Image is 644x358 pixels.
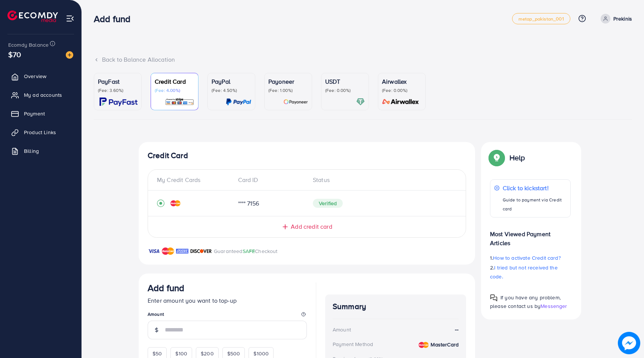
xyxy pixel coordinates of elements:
[490,294,497,302] img: Popup guide
[176,247,188,256] img: brand
[253,350,269,357] span: $1000
[382,87,422,93] p: (Fee: 0.00%)
[6,143,76,158] a: Billing
[6,69,76,84] a: Overview
[512,13,570,24] a: metap_pakistan_001
[170,200,181,206] img: credit
[613,14,632,23] p: Prekinis
[24,91,62,99] span: My ad accounts
[98,87,138,93] p: (Fee: 3.60%)
[152,350,162,357] span: $50
[201,350,214,357] span: $200
[148,283,184,293] h3: Add fund
[155,87,194,93] p: (Fee: 4.00%)
[493,254,560,262] span: How to activate Credit card?
[226,98,251,106] img: card
[268,87,308,93] p: (Fee: 1.00%)
[455,325,459,334] strong: --
[214,247,278,256] p: Guaranteed Checkout
[162,247,174,256] img: brand
[7,10,58,22] img: logo
[268,77,308,86] p: Payoneer
[540,302,567,310] span: Messenger
[325,87,365,93] p: (Fee: 0.00%)
[382,77,422,86] p: Airwallex
[157,176,232,184] div: My Credit Cards
[490,223,571,247] p: Most Viewed Payment Articles
[155,77,194,86] p: Credit Card
[148,247,160,256] img: brand
[8,49,21,60] span: $70
[356,98,365,106] img: card
[94,13,136,24] h3: Add fund
[598,14,632,24] a: Prekinis
[490,253,571,262] p: 1.
[618,332,640,354] img: image
[380,98,422,106] img: card
[333,340,373,348] div: Payment Method
[283,98,308,106] img: card
[431,341,459,348] strong: MasterCard
[165,98,194,106] img: card
[325,77,365,86] p: USDT
[24,72,46,80] span: Overview
[94,55,632,64] div: Back to Balance Allocation
[66,51,73,59] img: image
[503,183,567,192] p: Click to kickstart!
[227,350,240,357] span: $500
[509,153,525,162] p: Help
[503,195,567,213] p: Guide to payment via Credit card
[157,200,164,207] svg: record circle
[24,129,56,136] span: Product Links
[148,311,307,320] legend: Amount
[307,176,457,184] div: Status
[24,110,45,117] span: Payment
[232,176,307,184] div: Card ID
[212,77,251,86] p: PayPal
[490,294,561,310] span: If you have any problem, please contact us by
[333,302,459,311] h4: Summary
[175,350,187,357] span: $100
[99,98,138,106] img: card
[148,151,466,160] h4: Credit Card
[66,14,74,23] img: menu
[243,247,255,255] span: SAFE
[148,296,307,305] p: Enter amount you want to top-up
[24,147,39,155] span: Billing
[333,326,351,333] div: Amount
[490,151,503,164] img: Popup guide
[518,16,564,21] span: metap_pakistan_001
[212,87,251,93] p: (Fee: 4.50%)
[419,342,429,348] img: credit
[190,247,212,256] img: brand
[6,87,76,102] a: My ad accounts
[313,199,343,208] span: Verified
[291,222,332,231] span: Add credit card
[6,106,76,121] a: Payment
[6,125,76,140] a: Product Links
[490,263,571,281] p: 2.
[8,41,49,49] span: Ecomdy Balance
[98,77,138,86] p: PayFast
[490,264,558,280] span: I tried but not received the code.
